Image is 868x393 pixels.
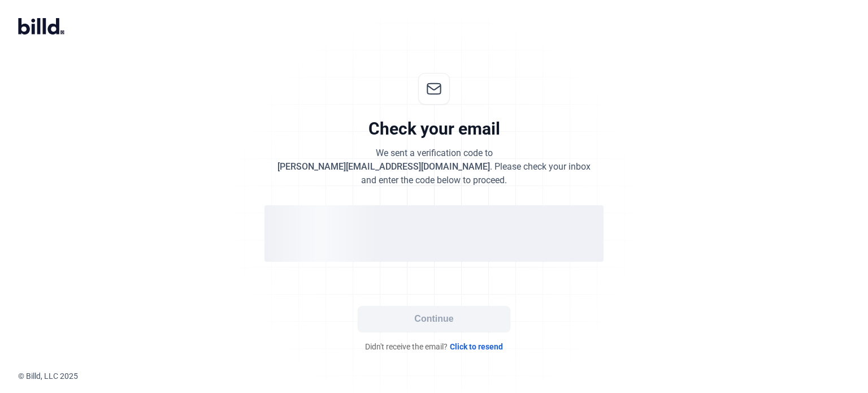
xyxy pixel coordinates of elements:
[264,205,604,262] div: loading
[358,306,510,332] button: Continue
[277,146,591,187] div: We sent a verification code to . Please check your inbox and enter the code below to proceed.
[368,118,500,140] div: Check your email
[18,370,868,382] div: © Billd, LLC 2025
[277,161,490,172] span: [PERSON_NAME][EMAIL_ADDRESS][DOMAIN_NAME]
[264,341,604,352] div: Didn't receive the email?
[450,341,503,352] span: Click to resend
